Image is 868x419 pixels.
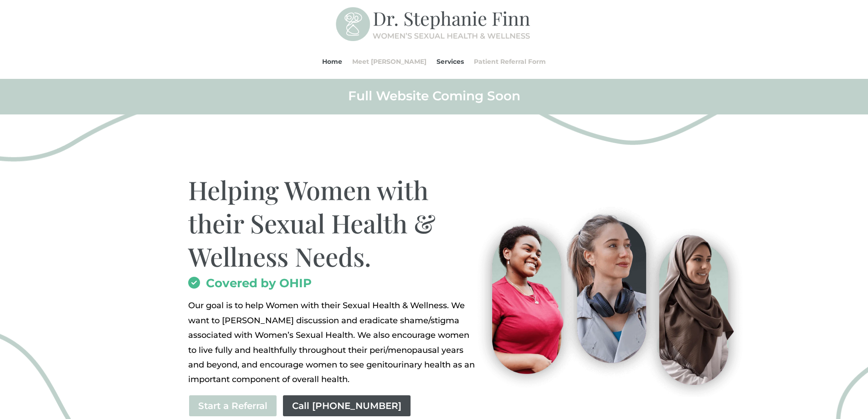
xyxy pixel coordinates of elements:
h1: Helping Women with their Sexual Health & Wellness Needs. [188,173,478,277]
a: Home [322,44,342,79]
a: Patient Referral Form [474,44,546,79]
a: Services [437,44,464,79]
div: Page 1 [188,298,478,387]
a: Start a Referral [188,394,277,417]
h2: Covered by OHIP [188,277,478,294]
p: Our goal is to help Women with their Sexual Health & Wellness. We want to [PERSON_NAME] discussio... [188,298,478,387]
a: Meet [PERSON_NAME] [352,44,426,79]
img: Visit-Pleasure-MD-Ontario-Women-Sexual-Health-and-Wellness [467,202,749,397]
a: Call [PHONE_NUMBER] [282,394,411,417]
h2: Full Website Coming Soon [188,88,680,109]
